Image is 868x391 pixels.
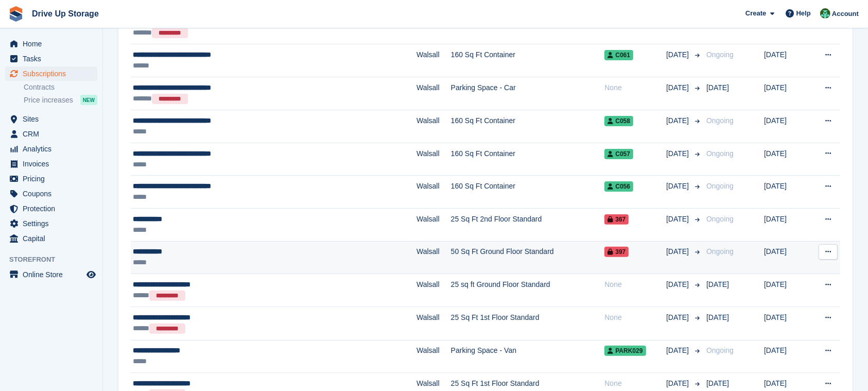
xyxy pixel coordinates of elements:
td: [DATE] [764,176,808,209]
span: [DATE] [666,181,691,192]
td: 25 Sq Ft 1st Floor Standard [451,307,605,340]
span: C061 [604,50,633,60]
td: [DATE] [764,241,808,274]
td: Walsall [416,340,451,373]
span: [DATE] [666,345,691,356]
span: Home [23,37,84,51]
a: Preview store [85,268,97,281]
td: 25 sq ft Ground Floor Standard [451,274,605,307]
span: [DATE] [666,279,691,290]
td: Walsall [416,110,451,143]
span: 397 [604,247,629,257]
span: [DATE] [706,83,729,92]
a: menu [5,127,97,141]
a: menu [5,66,97,81]
span: Invoices [23,157,84,171]
div: NEW [80,95,97,105]
div: None [604,378,666,389]
td: Parking Space - Van [451,340,605,373]
a: menu [5,37,97,51]
span: Create [745,8,766,19]
span: Tasks [23,52,84,66]
a: menu [5,157,97,171]
span: [DATE] [666,378,691,389]
td: [DATE] [764,110,808,143]
td: Walsall [416,176,451,209]
td: 160 Sq Ft Container [451,176,605,209]
td: 25 Sq Ft 2nd Floor Standard [451,208,605,241]
a: Drive Up Storage [28,5,103,22]
img: stora-icon-8386f47178a22dfd0bd8f6a31ec36ba5ce8667c1dd55bd0f319d3a0aa187defe.svg [8,6,24,22]
span: PARK029 [604,346,646,356]
div: None [604,279,666,290]
span: C057 [604,149,633,159]
a: Contracts [24,82,97,92]
a: menu [5,267,97,282]
span: CRM [23,127,84,141]
span: [DATE] [706,280,729,288]
span: Ongoing [706,149,734,158]
td: [DATE] [764,44,808,77]
td: [DATE] [764,77,808,110]
td: Walsall [416,274,451,307]
span: Protection [23,201,84,216]
span: Analytics [23,142,84,156]
a: menu [5,112,97,126]
span: Ongoing [706,182,734,190]
span: Ongoing [706,116,734,125]
span: [DATE] [666,246,691,257]
a: Price increases NEW [24,94,97,106]
td: Walsall [416,143,451,176]
td: 160 Sq Ft Container [451,110,605,143]
td: Walsall [416,77,451,110]
span: Account [832,9,859,19]
span: Settings [23,216,84,231]
td: [DATE] [764,274,808,307]
span: Ongoing [706,50,734,59]
a: menu [5,216,97,231]
img: Camille [820,8,830,19]
td: Walsall [416,44,451,77]
a: menu [5,231,97,246]
td: [DATE] [764,143,808,176]
span: 367 [604,214,629,225]
span: Sites [23,112,84,126]
span: [DATE] [706,313,729,321]
span: Online Store [23,267,84,282]
span: [DATE] [666,49,691,60]
span: C058 [604,116,633,126]
span: [DATE] [666,214,691,225]
a: menu [5,201,97,216]
a: menu [5,52,97,66]
div: None [604,82,666,93]
a: menu [5,186,97,201]
span: Help [796,8,811,19]
span: Price increases [24,95,73,105]
span: [DATE] [666,82,691,93]
span: [DATE] [706,379,729,387]
td: [DATE] [764,340,808,373]
td: Walsall [416,208,451,241]
td: Parking Space - Car [451,77,605,110]
a: menu [5,142,97,156]
td: Walsall [416,241,451,274]
td: Walsall [416,307,451,340]
span: Capital [23,231,84,246]
span: [DATE] [666,312,691,323]
span: Pricing [23,172,84,186]
span: Coupons [23,186,84,201]
span: Ongoing [706,215,734,223]
span: Storefront [9,254,102,265]
span: Ongoing [706,247,734,256]
td: 160 Sq Ft Container [451,143,605,176]
span: Ongoing [706,346,734,354]
td: [DATE] [764,208,808,241]
a: menu [5,172,97,186]
span: Subscriptions [23,66,84,81]
span: [DATE] [666,115,691,126]
span: C056 [604,181,633,192]
td: [DATE] [764,307,808,340]
td: 50 Sq Ft Ground Floor Standard [451,241,605,274]
span: [DATE] [666,148,691,159]
div: None [604,312,666,323]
